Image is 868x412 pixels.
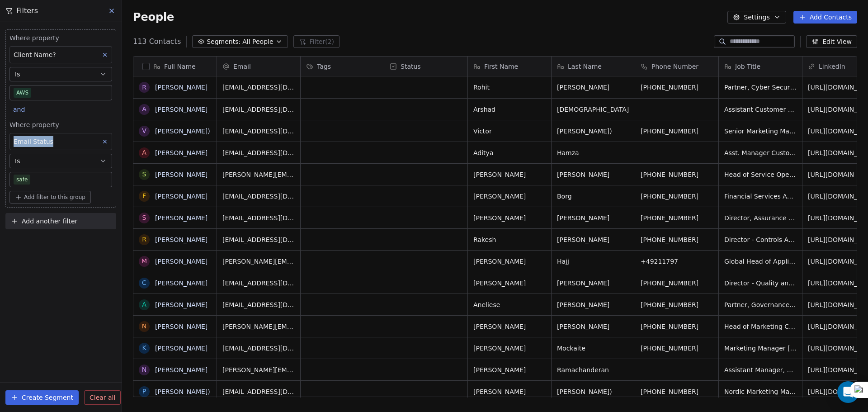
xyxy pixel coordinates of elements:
[155,345,208,352] a: [PERSON_NAME]
[568,62,602,71] span: Last Name
[133,36,181,47] span: 113 Contacts
[142,365,146,374] div: N
[837,381,859,403] div: Open Intercom Messenger
[155,323,208,330] a: [PERSON_NAME]
[133,57,217,76] div: Full Name
[557,192,629,201] span: Borg
[155,388,210,395] a: [PERSON_NAME])
[142,300,146,309] div: A
[142,278,146,288] div: C
[557,235,629,244] span: [PERSON_NAME]
[222,257,295,266] span: [PERSON_NAME][EMAIL_ADDRESS][PERSON_NAME][DOMAIN_NAME]
[222,235,295,244] span: [EMAIL_ADDRESS][DOMAIN_NAME]
[473,192,546,201] span: [PERSON_NAME]
[635,57,718,76] div: Phone Number
[641,192,713,201] span: [PHONE_NUMBER]
[473,170,546,179] span: [PERSON_NAME]
[473,279,546,288] span: [PERSON_NAME]
[719,57,802,76] div: Job Title
[641,235,713,244] span: [PHONE_NUMBER]
[155,366,208,374] a: [PERSON_NAME]
[724,83,797,92] span: Partner, Cyber Security
[552,57,635,76] div: Last Name
[473,387,546,396] span: [PERSON_NAME]
[724,213,797,223] span: Director, Assurance (advisory) Quality & Risk
[155,236,208,243] a: [PERSON_NAME]
[222,344,295,353] span: [EMAIL_ADDRESS][DOMAIN_NAME]
[735,62,760,71] span: Job Title
[473,322,546,331] span: [PERSON_NAME]
[468,57,551,76] div: First Name
[557,344,629,353] span: Mockaite
[222,83,295,92] span: [EMAIL_ADDRESS][DOMAIN_NAME]
[557,322,629,331] span: [PERSON_NAME]
[133,10,174,24] span: People
[155,301,208,308] a: [PERSON_NAME]
[473,235,546,244] span: Rakesh
[641,300,713,309] span: [PHONE_NUMBER]
[724,235,797,244] span: Director - Controls Assurance, Investment & Superannuation Advisory
[142,170,146,179] div: S
[806,35,857,48] button: Edit View
[724,279,797,288] span: Director - Quality and Risk (Assurance)
[142,387,146,396] div: P
[484,62,518,71] span: First Name
[557,213,629,223] span: [PERSON_NAME]
[142,148,146,157] div: A
[133,76,217,398] div: grid
[401,62,421,71] span: Status
[222,213,295,223] span: [EMAIL_ADDRESS][DOMAIN_NAME]
[155,171,208,178] a: [PERSON_NAME]
[641,213,713,223] span: [PHONE_NUMBER]
[724,322,797,331] span: Head of Marketing Campus Z-[GEOGRAPHIC_DATA]
[473,105,546,114] span: Arshad
[142,343,146,353] div: K
[641,127,713,136] span: [PHONE_NUMBER]
[222,300,295,309] span: [EMAIL_ADDRESS][DOMAIN_NAME]
[142,191,146,201] div: F
[641,279,713,288] span: [PHONE_NUMBER]
[293,35,340,48] button: Filter(2)
[473,257,546,266] span: [PERSON_NAME]
[724,257,797,266] span: Global Head of Application Engineering - Vehicle Repair Maintenance (VRM)
[641,387,713,396] span: [PHONE_NUMBER]
[473,148,546,157] span: Aditya
[724,344,797,353] span: Marketing Manager [PERSON_NAME]
[384,57,467,76] div: Status
[301,57,384,76] div: Tags
[557,257,629,266] span: Hajj
[222,127,295,136] span: [EMAIL_ADDRESS][DOMAIN_NAME]
[473,300,546,309] span: Aneliese
[155,258,208,265] a: [PERSON_NAME]
[724,148,797,157] span: Asst. Manager Customer Service Operation General Trade
[641,322,713,331] span: [PHONE_NUMBER]
[724,170,797,179] span: Head of Service Operations Region Pacific - Controls & Digitalisation
[142,256,147,266] div: M
[557,105,629,114] span: [DEMOGRAPHIC_DATA]
[222,322,295,331] span: [PERSON_NAME][EMAIL_ADDRESS][DOMAIN_NAME]
[641,257,713,266] span: +49211797
[473,344,546,353] span: [PERSON_NAME]
[222,365,295,374] span: [PERSON_NAME][EMAIL_ADDRESS][DOMAIN_NAME]
[164,62,196,71] span: Full Name
[724,105,797,114] span: Assistant Customer Care Manager
[317,62,331,71] span: Tags
[155,279,208,287] a: [PERSON_NAME]
[793,11,857,24] button: Add Contacts
[142,126,146,136] div: V
[155,128,210,135] a: [PERSON_NAME])
[641,170,713,179] span: [PHONE_NUMBER]
[641,344,713,353] span: [PHONE_NUMBER]
[142,83,146,92] div: R
[557,387,629,396] span: [PERSON_NAME])
[222,170,295,179] span: [PERSON_NAME][EMAIL_ADDRESS][PERSON_NAME][DOMAIN_NAME]
[142,235,146,244] div: R
[724,387,797,396] span: Nordic Marketing Manager Babyfood& Dairy, Sustainability SPOC
[557,83,629,92] span: [PERSON_NAME]
[142,213,146,223] div: S
[724,192,797,201] span: Financial Services Audit Partner
[222,105,295,114] span: [EMAIL_ADDRESS][DOMAIN_NAME]
[155,193,208,200] a: [PERSON_NAME]
[222,279,295,288] span: [EMAIL_ADDRESS][DOMAIN_NAME]
[473,127,546,136] span: Victor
